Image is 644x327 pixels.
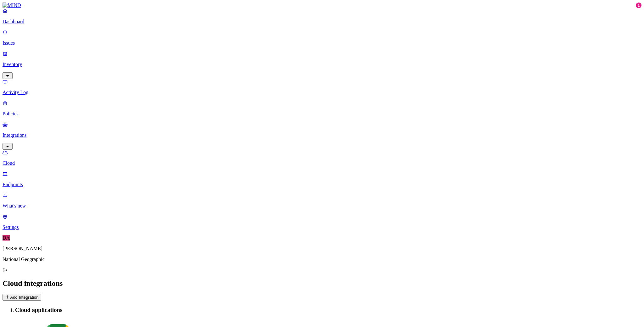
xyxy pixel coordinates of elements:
button: Add Integration [3,294,41,301]
p: Cloud [3,160,641,166]
p: National Geographic [3,257,641,262]
h2: Cloud integrations [3,279,641,288]
a: Endpoints [3,171,641,187]
p: [PERSON_NAME] [3,246,641,252]
a: Settings [3,214,641,230]
p: Inventory [3,62,641,67]
a: Cloud [3,150,641,166]
a: MIND [3,3,641,8]
a: Issues [3,30,641,46]
a: Activity Log [3,79,641,95]
h3: Cloud applications [15,307,641,313]
p: Settings [3,224,641,230]
p: Activity Log [3,90,641,95]
a: What's new [3,192,641,209]
a: Dashboard [3,8,641,25]
a: Inventory [3,51,641,78]
a: Policies [3,100,641,117]
p: Endpoints [3,182,641,187]
div: 1 [636,3,641,8]
p: Dashboard [3,19,641,25]
a: Integrations [3,122,641,149]
p: Issues [3,40,641,46]
img: MIND [3,3,21,8]
p: What's new [3,203,641,209]
p: Integrations [3,132,641,138]
span: DA [3,235,10,241]
p: Policies [3,111,641,117]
